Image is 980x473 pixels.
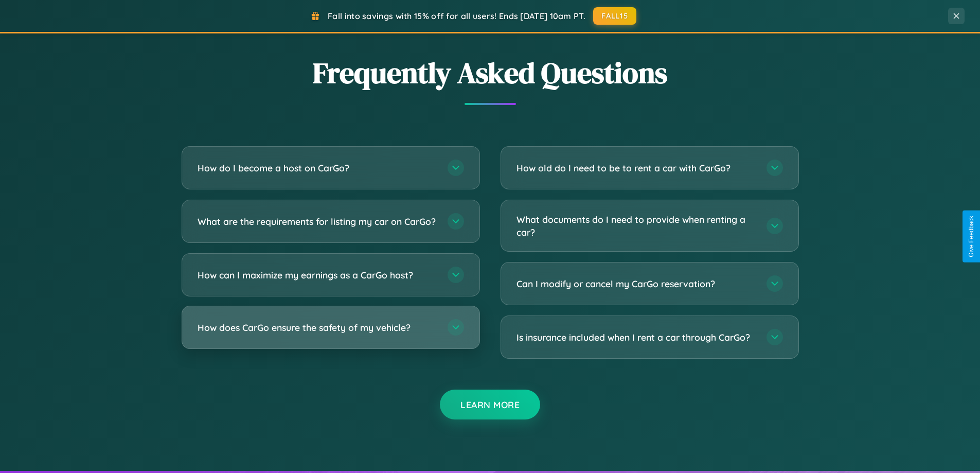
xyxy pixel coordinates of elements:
[968,216,975,257] div: Give Feedback
[516,277,756,290] h3: Can I modify or cancel my CarGo reservation?
[198,162,437,174] h3: How do I become a host on CarGo?
[440,390,540,419] button: Learn More
[516,213,756,238] h3: What documents do I need to provide when renting a car?
[198,321,437,334] h3: How does CarGo ensure the safety of my vehicle?
[516,162,756,174] h3: How old do I need to be to rent a car with CarGo?
[182,53,799,93] h2: Frequently Asked Questions
[516,331,756,344] h3: Is insurance included when I rent a car through CarGo?
[198,269,437,282] h3: How can I maximize my earnings as a CarGo host?
[328,11,585,21] span: Fall into savings with 15% off for all users! Ends [DATE] 10am PT.
[198,215,437,228] h3: What are the requirements for listing my car on CarGo?
[593,7,636,25] button: FALL15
